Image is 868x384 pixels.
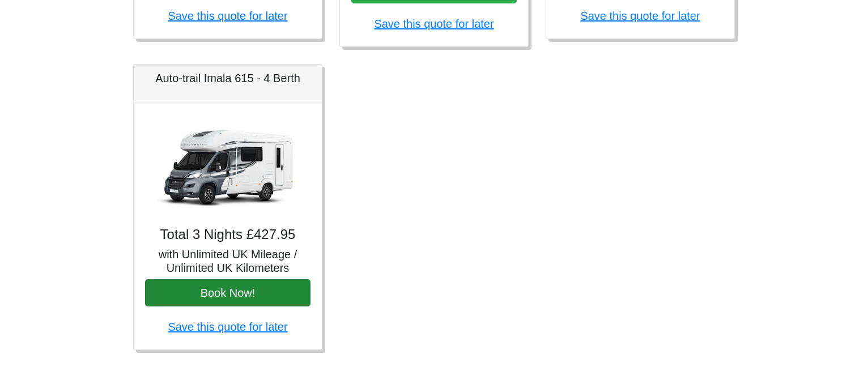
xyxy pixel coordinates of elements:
[145,279,310,306] button: Book Now!
[374,18,493,30] a: Save this quote for later
[168,321,287,333] a: Save this quote for later
[145,248,310,275] h5: with Unlimited UK Mileage / Unlimited UK Kilometers
[168,10,287,22] a: Save this quote for later
[145,71,310,85] h5: Auto-trail Imala 615 - 4 Berth
[145,227,310,243] h4: Total 3 Nights £427.95
[580,10,700,22] a: Save this quote for later
[148,116,307,217] img: Auto-trail Imala 615 - 4 Berth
